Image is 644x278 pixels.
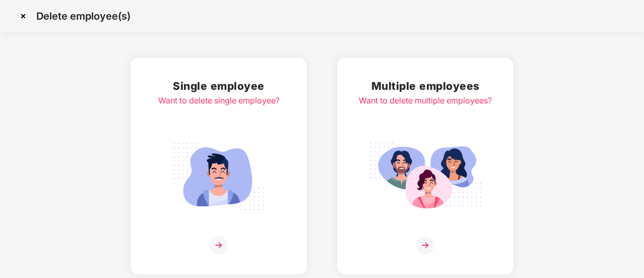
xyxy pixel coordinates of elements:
p: Delete employee(s) [36,10,131,22]
h2: Multiple employees [359,78,492,94]
img: svg+xml;base64,PHN2ZyB4bWxucz0iaHR0cDovL3d3dy53My5vcmcvMjAwMC9zdmciIHdpZHRoPSIzNiIgaGVpZ2h0PSIzNi... [416,236,434,254]
div: Want to delete multiple employees? [359,94,492,107]
h2: Single employee [158,78,280,94]
img: svg+xml;base64,PHN2ZyBpZD0iQ3Jvc3MtMzJ4MzIiIHhtbG5zPSJodHRwOi8vd3d3LnczLm9yZy8yMDAwL3N2ZyIgd2lkdG... [15,8,31,24]
img: svg+xml;base64,PHN2ZyB4bWxucz0iaHR0cDovL3d3dy53My5vcmcvMjAwMC9zdmciIHdpZHRoPSIzNiIgaGVpZ2h0PSIzNi... [210,236,228,254]
div: Want to delete single employee? [158,94,280,107]
img: svg+xml;base64,PHN2ZyB4bWxucz0iaHR0cDovL3d3dy53My5vcmcvMjAwMC9zdmciIGlkPSJTaW5nbGVfZW1wbG95ZWUiIH... [162,137,275,216]
img: svg+xml;base64,PHN2ZyB4bWxucz0iaHR0cDovL3d3dy53My5vcmcvMjAwMC9zdmciIGlkPSJNdWx0aXBsZV9lbXBsb3llZS... [369,137,482,216]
